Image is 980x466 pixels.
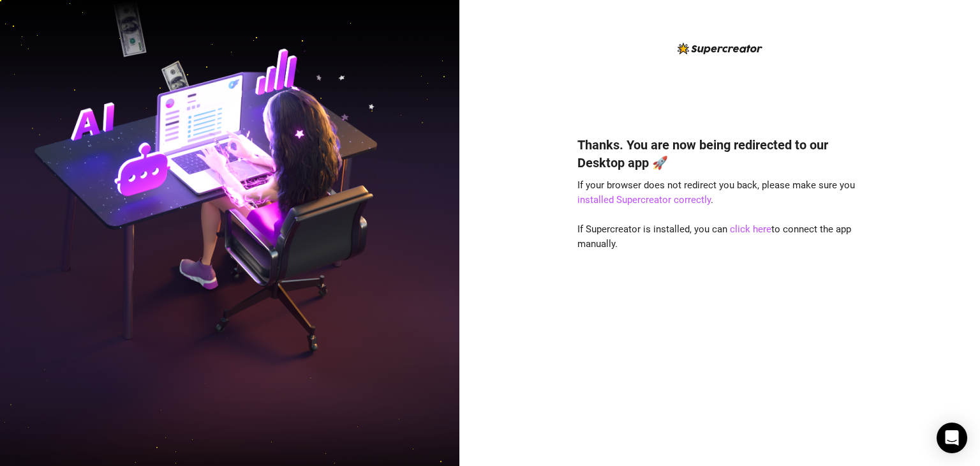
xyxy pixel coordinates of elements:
[577,223,851,250] span: If Supercreator is installed, you can to connect the app manually.
[577,136,862,172] h4: Thanks. You are now being redirected to our Desktop app 🚀
[577,194,711,206] a: installed Supercreator correctly
[577,179,855,206] span: If your browser does not redirect you back, please make sure you .
[937,423,967,453] div: Open Intercom Messenger
[730,223,771,235] a: click here
[678,43,762,54] img: logo-BBDzfeDw.svg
